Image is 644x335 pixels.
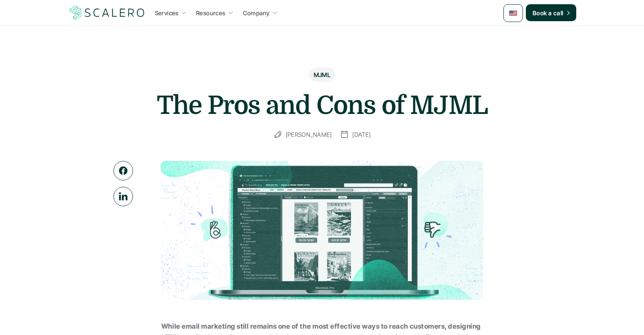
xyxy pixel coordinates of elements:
[155,8,179,17] p: Services
[153,90,492,121] h1: The Pros and Cons of MJML
[526,4,576,21] a: Book a call
[533,8,564,17] p: Book a call
[286,129,332,140] p: [PERSON_NAME]
[352,129,370,140] p: [DATE]
[68,5,146,20] a: Scalero company logotype
[68,5,146,21] img: Scalero company logotype
[314,70,331,79] p: MJML
[243,8,270,17] p: Company
[196,8,226,17] p: Resources
[509,9,517,17] img: 🇺🇸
